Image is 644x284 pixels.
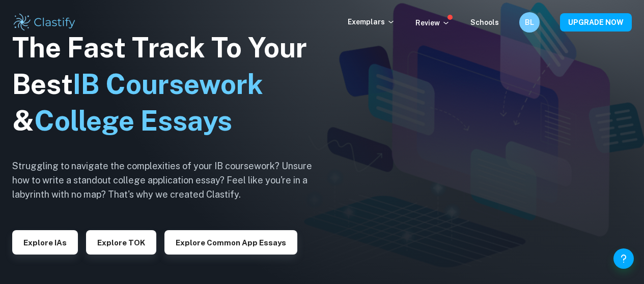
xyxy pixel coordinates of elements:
[86,230,156,255] button: Explore TOK
[12,159,328,202] h6: Struggling to navigate the complexities of your IB coursework? Unsure how to write a standout col...
[73,68,263,100] span: IB Coursework
[12,230,78,255] button: Explore IAs
[164,237,297,247] a: Explore Common App essays
[348,16,395,27] p: Exemplars
[12,12,77,33] img: Clastify logo
[519,12,540,33] button: BL
[470,18,499,26] a: Schools
[164,230,297,255] button: Explore Common App essays
[415,17,450,28] p: Review
[12,237,78,247] a: Explore IAs
[12,29,328,139] h1: The Fast Track To Your Best &
[34,105,232,137] span: College Essays
[524,17,536,28] h6: BL
[86,237,156,247] a: Explore TOK
[560,13,632,31] button: UPGRADE NOW
[613,248,634,269] button: Help and Feedback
